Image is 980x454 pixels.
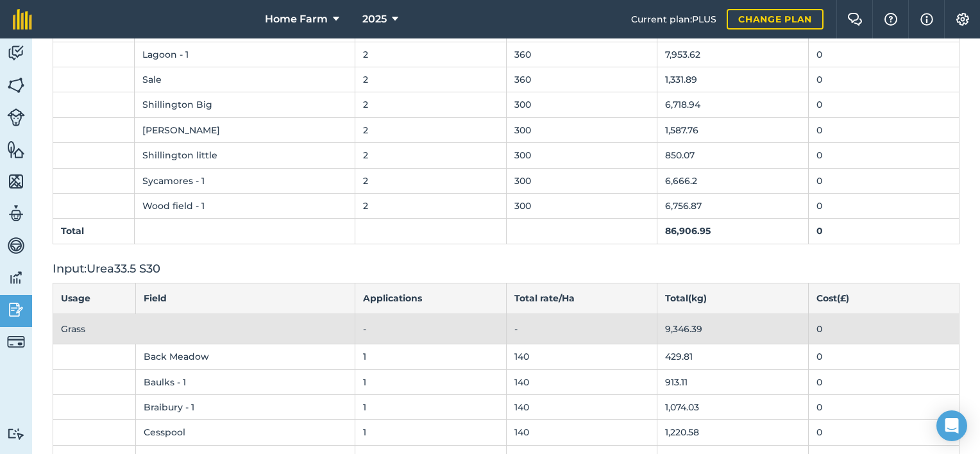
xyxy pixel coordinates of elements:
[53,260,959,278] h2: Input : Urea33.5 S30
[808,67,959,92] td: 0
[808,168,959,193] td: 0
[920,12,933,27] img: svg+xml;base64,PHN2ZyB4bWxucz0iaHR0cDovL3d3dy53My5vcmcvMjAwMC9zdmciIHdpZHRoPSIxNyIgaGVpZ2h0PSIxNy...
[506,42,657,67] td: 360
[506,117,657,142] td: 300
[355,283,507,314] th: Applications
[355,42,507,67] td: 2
[657,143,809,168] td: 850.07
[7,108,25,126] img: svg+xml;base64,PD94bWwgdmVyc2lvbj0iMS4wIiBlbmNvZGluZz0idXRmLTgiPz4KPCEtLSBHZW5lcmF0b3I6IEFkb2JlIE...
[727,9,824,29] a: Change plan
[506,344,657,369] td: 140
[355,369,507,394] td: 1
[355,344,507,369] td: 1
[7,76,25,95] img: svg+xml;base64,PHN2ZyB4bWxucz0iaHR0cDovL3d3dy53My5vcmcvMjAwMC9zdmciIHdpZHRoPSI1NiIgaGVpZ2h0PSI2MC...
[665,225,711,237] strong: 86,906.95
[362,12,387,27] span: 2025
[7,172,25,191] img: svg+xml;base64,PHN2ZyB4bWxucz0iaHR0cDovL3d3dy53My5vcmcvMjAwMC9zdmciIHdpZHRoPSI1NiIgaGVpZ2h0PSI2MC...
[13,9,32,29] img: fieldmargin Logo
[135,420,355,445] td: Cesspool
[657,117,809,142] td: 1,587.76
[355,395,507,420] td: 1
[7,300,25,319] img: svg+xml;base64,PD94bWwgdmVyc2lvbj0iMS4wIiBlbmNvZGluZz0idXRmLTgiPz4KPCEtLSBHZW5lcmF0b3I6IEFkb2JlIE...
[506,193,657,218] td: 300
[135,344,355,369] td: Back Meadow
[657,369,809,394] td: 913.11
[135,168,355,193] td: Sycamores - 1
[808,283,959,314] th: Cost ( £ )
[883,13,899,26] img: A question mark icon
[355,92,507,117] td: 2
[657,193,809,218] td: 6,756.87
[265,12,328,27] span: Home Farm
[506,143,657,168] td: 300
[808,193,959,218] td: 0
[657,168,809,193] td: 6,666.2
[7,333,25,351] img: svg+xml;base64,PD94bWwgdmVyc2lvbj0iMS4wIiBlbmNvZGluZz0idXRmLTgiPz4KPCEtLSBHZW5lcmF0b3I6IEFkb2JlIE...
[808,344,959,369] td: 0
[7,428,25,440] img: svg+xml;base64,PD94bWwgdmVyc2lvbj0iMS4wIiBlbmNvZGluZz0idXRmLTgiPz4KPCEtLSBHZW5lcmF0b3I6IEFkb2JlIE...
[657,42,809,67] td: 7,953.62
[808,420,959,445] td: 0
[657,344,809,369] td: 429.81
[506,314,657,344] td: -
[657,67,809,92] td: 1,331.89
[808,143,959,168] td: 0
[7,44,25,63] img: svg+xml;base64,PD94bWwgdmVyc2lvbj0iMS4wIiBlbmNvZGluZz0idXRmLTgiPz4KPCEtLSBHZW5lcmF0b3I6IEFkb2JlIE...
[506,283,657,314] th: Total rate / Ha
[355,117,507,142] td: 2
[657,395,809,420] td: 1,074.03
[506,395,657,420] td: 140
[808,369,959,394] td: 0
[135,92,355,117] td: Shillington Big
[355,143,507,168] td: 2
[808,314,959,344] td: 0
[7,236,25,255] img: svg+xml;base64,PD94bWwgdmVyc2lvbj0iMS4wIiBlbmNvZGluZz0idXRmLTgiPz4KPCEtLSBHZW5lcmF0b3I6IEFkb2JlIE...
[355,193,507,218] td: 2
[816,225,823,237] strong: 0
[355,314,507,344] td: -
[135,117,355,142] td: [PERSON_NAME]
[506,420,657,445] td: 140
[955,13,970,26] img: A cog icon
[657,420,809,445] td: 1,220.58
[847,13,863,26] img: Two speech bubbles overlapping with the left bubble in the forefront
[808,42,959,67] td: 0
[355,67,507,92] td: 2
[7,140,25,159] img: svg+xml;base64,PHN2ZyB4bWxucz0iaHR0cDovL3d3dy53My5vcmcvMjAwMC9zdmciIHdpZHRoPSI1NiIgaGVpZ2h0PSI2MC...
[135,395,355,420] td: Braibury - 1
[657,283,809,314] th: Total ( kg )
[355,420,507,445] td: 1
[506,168,657,193] td: 300
[53,283,136,314] th: Usage
[135,283,355,314] th: Field
[506,92,657,117] td: 300
[936,410,967,441] div: Open Intercom Messenger
[135,369,355,394] td: Baulks - 1
[7,204,25,223] img: svg+xml;base64,PD94bWwgdmVyc2lvbj0iMS4wIiBlbmNvZGluZz0idXRmLTgiPz4KPCEtLSBHZW5lcmF0b3I6IEFkb2JlIE...
[61,225,84,237] strong: Total
[135,42,355,67] td: Lagoon - 1
[7,268,25,287] img: svg+xml;base64,PD94bWwgdmVyc2lvbj0iMS4wIiBlbmNvZGluZz0idXRmLTgiPz4KPCEtLSBHZW5lcmF0b3I6IEFkb2JlIE...
[657,92,809,117] td: 6,718.94
[135,193,355,218] td: Wood field - 1
[808,395,959,420] td: 0
[506,369,657,394] td: 140
[53,314,355,344] th: Grass
[808,92,959,117] td: 0
[135,67,355,92] td: Sale
[808,117,959,142] td: 0
[355,168,507,193] td: 2
[506,67,657,92] td: 360
[657,314,809,344] td: 9,346.39
[631,12,716,26] span: Current plan : PLUS
[135,143,355,168] td: Shillington little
